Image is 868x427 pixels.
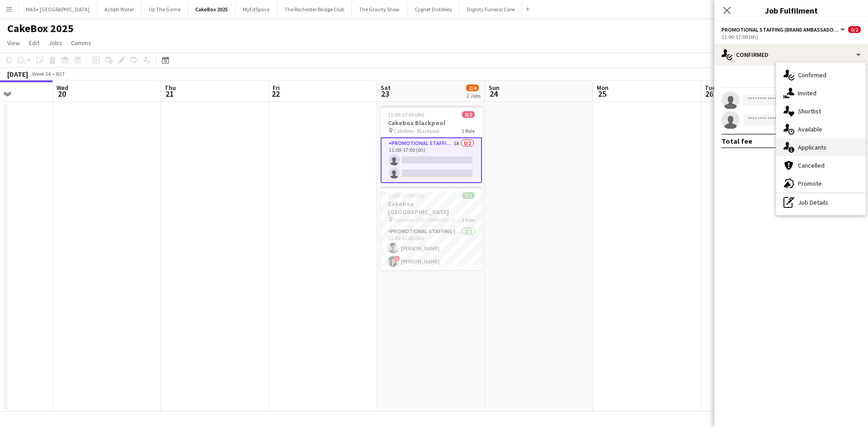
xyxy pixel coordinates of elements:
[57,84,68,92] span: Wed
[48,39,62,47] span: Jobs
[4,37,24,49] a: View
[381,84,391,92] span: Sat
[407,0,460,18] button: Cygnet Distillery
[29,39,39,47] span: Edit
[188,0,236,18] button: CakeBox 2025
[776,138,866,156] div: Applicants
[776,120,866,138] div: Available
[71,39,91,47] span: Comms
[277,0,352,18] button: The Rochester Bridge Club
[379,89,391,99] span: 23
[462,216,475,223] span: 1 Role
[703,89,715,99] span: 26
[776,193,866,211] div: Job Details
[462,192,475,199] span: 2/2
[462,111,475,118] span: 0/2
[776,66,866,84] div: Confirmed
[489,84,500,92] span: Sun
[19,0,97,18] button: MAS+ [GEOGRAPHIC_DATA]
[388,111,425,118] span: 11:00-17:00 (6h)
[381,119,482,127] h3: Cakebox Blackpool
[776,156,866,174] div: Cancelled
[722,26,839,33] span: Promotional Staffing (Brand Ambassadors)
[30,70,52,77] span: Week 34
[388,192,425,199] span: 11:00-17:00 (6h)
[776,174,866,192] div: Promote
[460,0,522,18] button: Dignity Funeral Care
[381,137,482,183] app-card-role: Promotional Staffing (Brand Ambassadors)1A0/211:00-17:00 (6h)
[381,187,482,270] app-job-card: 11:00-17:00 (6h)2/2Cakebox [GEOGRAPHIC_DATA] Cakebox - [GEOGRAPHIC_DATA]1 RolePromotional Staffin...
[714,44,868,66] div: Confirmed
[722,33,861,40] div: 11:00-17:00 (6h)
[7,70,28,79] div: [DATE]
[165,84,176,92] span: Thu
[714,5,868,16] h3: Job Fulfilment
[466,84,479,91] span: 2/4
[273,84,280,92] span: Fri
[381,106,482,183] app-job-card: 11:00-17:00 (6h)0/2Cakebox Blackpool Cakebox - Blackpool1 RolePromotional Staffing (Brand Ambassa...
[7,39,20,47] span: View
[163,89,176,99] span: 21
[45,37,66,49] a: Jobs
[67,37,95,49] a: Comms
[776,102,866,120] div: Shortlist
[467,92,481,99] div: 2 Jobs
[705,84,715,92] span: Tue
[597,84,609,92] span: Mon
[487,89,500,99] span: 24
[394,127,439,134] span: Cakebox - Blackpool
[848,26,861,33] span: 0/2
[142,0,188,18] button: Up The Game
[55,89,68,99] span: 20
[381,200,482,216] h3: Cakebox [GEOGRAPHIC_DATA]
[394,216,462,223] span: Cakebox - [GEOGRAPHIC_DATA]
[395,256,400,261] span: !
[25,37,43,49] a: Edit
[595,89,609,99] span: 25
[7,22,74,35] h1: CakeBox 2025
[56,70,65,77] div: BST
[722,26,846,33] button: Promotional Staffing (Brand Ambassadors)
[776,84,866,102] div: Invited
[722,136,752,145] div: Total fee
[381,226,482,270] app-card-role: Promotional Staffing (Brand Ambassadors)2/211:00-17:00 (6h)[PERSON_NAME]![PERSON_NAME]
[462,127,475,134] span: 1 Role
[236,0,277,18] button: MyEdSpace
[97,0,142,18] button: Actiph Water
[352,0,407,18] button: The Gravity Show
[271,89,280,99] span: 22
